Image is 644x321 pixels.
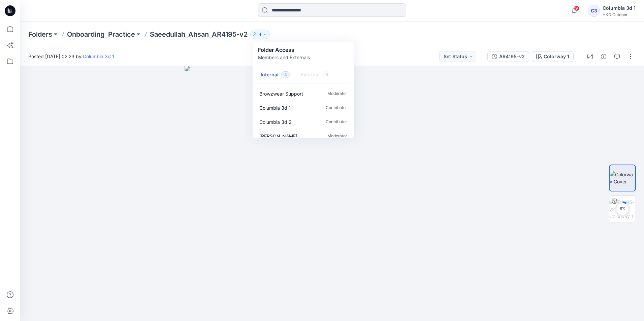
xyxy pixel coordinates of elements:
[150,30,248,39] p: Saeedullah_Ahsan_AR4195-v2
[588,5,600,17] div: C3
[67,30,135,39] a: Onboarding_Practice
[254,115,352,129] a: Columbia 3d 2Contributor
[603,4,636,12] div: Columbia 3d 1
[610,171,635,185] img: Colorway Cover
[250,30,270,39] button: 4
[544,53,569,60] div: Colorway 1
[28,30,52,39] a: Folders
[532,51,574,62] button: Colorway 1
[258,54,310,61] p: Members and Externals
[254,129,352,143] a: [PERSON_NAME]Moderator
[259,133,297,140] p: Joel Yip
[327,133,347,140] p: Moderator
[598,51,609,62] button: Details
[603,12,636,17] div: HKD Outdoor
[322,71,331,78] span: 0
[326,104,347,111] p: Contributor
[326,118,347,126] p: Contributor
[83,53,115,59] a: Columbia 3d 1
[254,101,352,115] a: Columbia 3d 1Contributor
[258,46,310,54] p: Folder Access
[487,51,529,62] button: AR4195-v2
[28,53,115,60] span: Posted [DATE] 02:23 by
[609,199,636,220] img: AR4195-v2 Colorway 1
[259,118,291,126] p: Columbia 3d 2
[614,206,631,212] div: 8 %
[255,67,295,84] button: Internal
[574,6,579,11] span: 9
[295,67,336,84] button: External
[259,104,291,111] p: Columbia 3d 1
[259,31,261,38] p: 4
[185,66,479,321] img: eyJhbGciOiJIUzI1NiIsImtpZCI6IjAiLCJzbHQiOiJzZXMiLCJ0eXAiOiJKV1QifQ.eyJkYXRhIjp7InR5cGUiOiJzdG9yYW...
[327,90,347,97] p: Moderator
[281,71,290,78] span: 4
[499,53,525,60] div: AR4195-v2
[254,86,352,101] a: Browzwear SupportModerator
[259,90,303,97] p: Browzwear Support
